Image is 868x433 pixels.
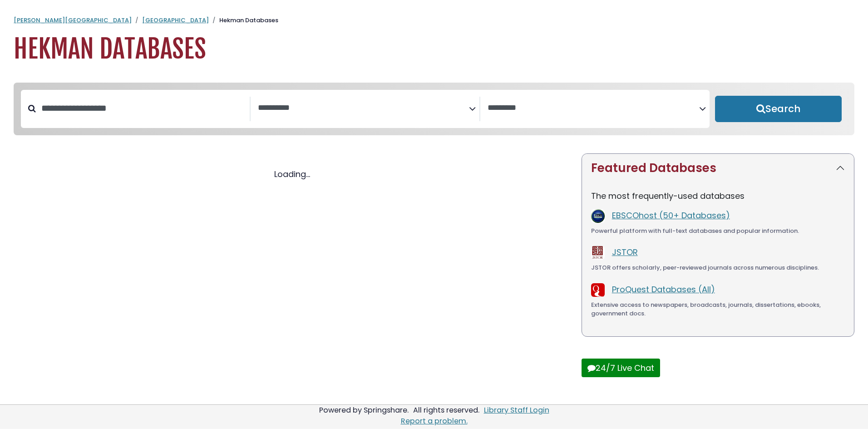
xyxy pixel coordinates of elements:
div: Extensive access to newspapers, broadcasts, journals, dissertations, ebooks, government docs. [591,300,845,318]
a: JSTOR [612,246,638,258]
h1: Hekman Databases [14,34,854,64]
div: JSTOR offers scholarly, peer-reviewed journals across numerous disciplines. [591,263,845,272]
a: [PERSON_NAME][GEOGRAPHIC_DATA] [14,16,132,25]
textarea: Search [488,103,699,113]
nav: breadcrumb [14,16,854,25]
button: 24/7 Live Chat [582,359,660,377]
div: All rights reserved. [412,405,481,415]
li: Hekman Databases [209,16,278,25]
a: Report a problem. [401,416,468,426]
a: ProQuest Databases (All) [612,284,715,295]
button: Submit for Search Results [715,96,842,122]
a: EBSCOhost (50+ Databases) [612,210,730,221]
textarea: Search [258,103,469,113]
a: [GEOGRAPHIC_DATA] [142,16,209,25]
input: Search database by title or keyword [36,101,250,116]
div: Powered by Springshare. [318,405,410,415]
div: Loading... [14,168,571,180]
div: Powerful platform with full-text databases and popular information. [591,226,845,236]
nav: Search filters [14,83,854,135]
button: Featured Databases [582,154,854,182]
p: The most frequently-used databases [591,190,845,202]
a: Library Staff Login [484,405,549,415]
